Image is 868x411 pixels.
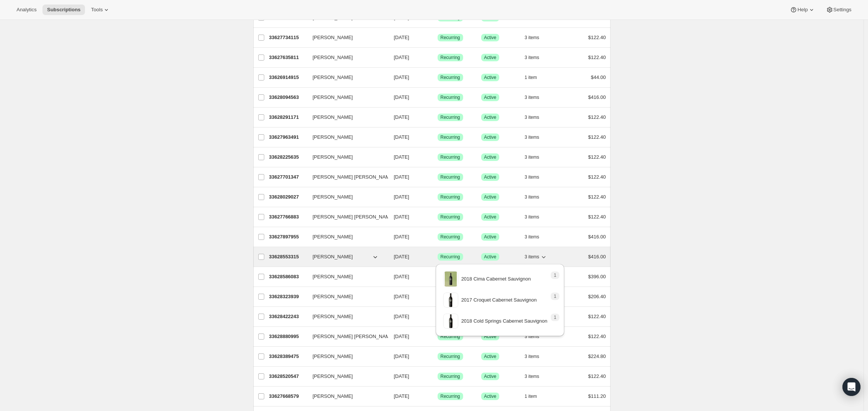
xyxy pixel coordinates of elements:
span: Recurring [441,55,460,61]
span: Active [484,393,497,399]
span: $122.40 [588,134,606,140]
span: $122.40 [588,314,606,319]
span: 3 items [525,35,539,41]
button: [PERSON_NAME] [308,91,383,103]
button: [PERSON_NAME] [308,151,383,163]
span: Recurring [441,154,460,160]
span: [DATE] [394,373,409,379]
button: [PERSON_NAME] [308,291,383,303]
div: 33628225635[PERSON_NAME][DATE]SuccessRecurringSuccessActive3 items$122.40 [269,152,606,162]
div: 33628520547[PERSON_NAME][DATE]SuccessRecurringSuccessActive3 items$122.40 [269,371,606,382]
span: Active [484,154,497,160]
span: [DATE] [394,353,409,359]
span: [PERSON_NAME] [313,313,353,320]
span: $111.20 [588,393,606,399]
span: [DATE] [394,114,409,120]
button: [PERSON_NAME] [308,131,383,143]
button: 1 item [525,72,545,83]
span: [DATE] [394,393,409,399]
span: [PERSON_NAME] [PERSON_NAME] [313,173,394,181]
span: Recurring [441,234,460,240]
p: 33628880995 [269,333,307,340]
span: [DATE] [394,314,409,319]
span: 3 items [525,194,539,200]
button: 3 items [525,212,548,222]
span: [DATE] [394,154,409,160]
span: Active [484,35,497,41]
span: $416.00 [588,94,606,100]
p: 33627668579 [269,393,307,400]
span: Recurring [441,94,460,100]
span: Active [484,94,497,100]
span: Active [484,353,497,359]
div: 33628029027[PERSON_NAME][DATE]SuccessRecurringSuccessActive3 items$122.40 [269,192,606,202]
span: $122.40 [588,154,606,160]
div: 33627635811[PERSON_NAME][DATE]SuccessRecurringSuccessActive3 items$122.40 [269,52,606,63]
p: 33628389475 [269,353,307,360]
span: Active [484,74,497,80]
div: 33628094563[PERSON_NAME][DATE]SuccessRecurringSuccessActive3 items$416.00 [269,92,606,103]
span: [DATE] [394,234,409,240]
div: 33627734115[PERSON_NAME][DATE]SuccessRecurringSuccessActive3 items$122.40 [269,32,606,43]
button: [PERSON_NAME] [308,191,383,203]
span: Tools [91,7,103,13]
span: [PERSON_NAME] [313,373,353,380]
span: Settings [833,7,851,13]
span: [PERSON_NAME] [313,94,353,101]
p: 33627963491 [269,133,307,141]
button: 3 items [525,351,548,362]
span: 1 item [525,393,537,399]
span: 3 items [525,214,539,220]
span: Recurring [441,373,460,379]
button: [PERSON_NAME] [308,390,383,402]
span: Active [484,55,497,61]
p: 2018 Cold Springs Cabernet Sauvignon [461,317,547,325]
span: Active [484,174,497,180]
span: [DATE] [394,194,409,200]
div: 33627963491[PERSON_NAME][DATE]SuccessRecurringSuccessActive3 items$122.40 [269,132,606,143]
div: 33627897955[PERSON_NAME][DATE]SuccessRecurringSuccessActive3 items$416.00 [269,232,606,242]
button: 3 items [525,32,548,43]
button: Analytics [12,5,41,15]
button: Help [785,5,820,15]
button: 3 items [525,232,548,242]
span: Recurring [441,114,460,120]
span: Help [797,7,807,13]
p: 33627897955 [269,233,307,241]
div: 33628422243[PERSON_NAME][DATE]SuccessRecurringSuccessActive3 items$122.40 [269,311,606,322]
span: [PERSON_NAME] [313,54,353,61]
span: 1 item [525,74,537,80]
button: Settings [821,5,856,15]
span: $122.40 [588,214,606,220]
span: 3 items [525,174,539,180]
button: [PERSON_NAME] [PERSON_NAME] [308,331,383,343]
span: [DATE] [394,174,409,180]
button: 3 items [525,52,548,63]
span: Recurring [441,214,460,220]
button: [PERSON_NAME] [308,231,383,243]
span: [PERSON_NAME] [313,193,353,201]
p: 33628029027 [269,193,307,201]
span: Recurring [441,393,460,399]
button: 1 item [525,391,545,402]
span: [DATE] [394,55,409,60]
span: Active [484,114,497,120]
span: $396.00 [588,274,606,279]
span: [DATE] [394,254,409,259]
div: Open Intercom Messenger [842,378,860,396]
button: [PERSON_NAME] [308,271,383,283]
p: 33627766883 [269,213,307,221]
button: [PERSON_NAME] [308,370,383,382]
span: $416.00 [588,254,606,259]
button: [PERSON_NAME] [308,32,383,44]
span: [PERSON_NAME] [313,114,353,121]
span: [PERSON_NAME] [313,153,353,161]
span: $122.40 [588,194,606,200]
span: Recurring [441,254,460,260]
button: [PERSON_NAME] [308,350,383,362]
p: 33628520547 [269,373,307,380]
span: [DATE] [394,74,409,80]
button: 3 items [525,371,548,382]
span: Active [484,234,497,240]
span: [PERSON_NAME] [313,74,353,81]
